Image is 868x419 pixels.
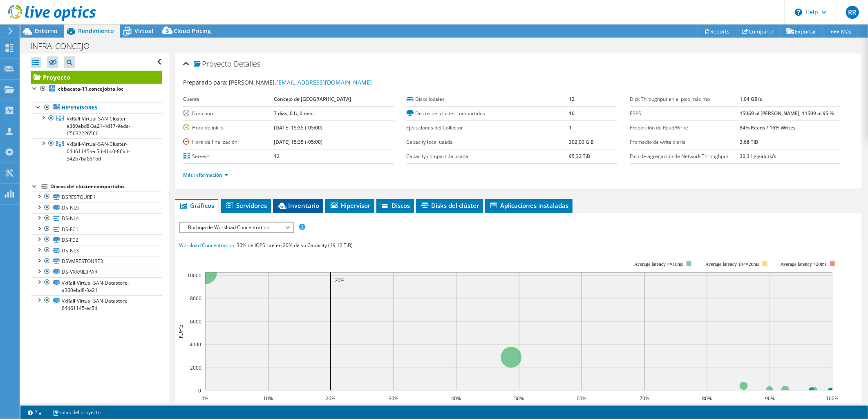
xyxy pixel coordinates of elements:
span: VxRail-Virtual-SAN-Cluster-64d61145-ec5d-4bb0-86ad-542b7ba661bd [67,140,130,162]
span: 30% de IOPS cae en 20% de su Capacity (19,12 TiB) [237,242,353,249]
a: Proyecto [31,71,162,84]
b: 84% Reads / 16% Writes [740,124,796,131]
label: Hora de inicio [183,124,274,132]
h1: INFRA_CONCEJO [27,42,102,51]
b: 7 días, 0 h, 0 min. [274,110,314,117]
b: 1,04 GB/s [740,96,763,103]
b: 3,68 TiB [740,138,758,145]
a: DS-NL5 [31,203,162,213]
text: 10000 [187,272,201,279]
span: Disks del clúster [420,201,479,209]
text: IOPS [176,324,185,339]
b: 1 [569,124,572,131]
label: Servers [183,152,274,160]
b: 10 [569,110,575,117]
span: Discos [380,201,410,209]
b: 15069 al [PERSON_NAME], 11509 al 95 % [740,110,834,117]
label: Disk Throughput en el pico máximo [630,95,740,103]
a: DS-FC1 [31,224,162,234]
span: Inventario [277,201,319,209]
span: Rendimiento [78,27,114,35]
label: Capacity compartida usada [407,152,569,160]
span: Workload Concentration: [179,242,235,249]
b: Concejo de [GEOGRAPHIC_DATA] [274,96,351,103]
b: 302,00 GiB [569,138,594,145]
span: Virtual [134,27,153,35]
label: Ejecuciones del Collector [407,124,569,132]
label: Disks locales [407,95,569,103]
span: Cloud Pricing [174,27,211,35]
label: Preparado para: [183,78,228,86]
text: 10% [263,395,273,402]
text: 20% [326,395,336,402]
a: DS-VXRAIL3PAR [31,267,162,277]
a: [EMAIL_ADDRESS][DOMAIN_NAME] [276,78,372,86]
text: 100% [826,395,839,402]
span: Gráficos [179,201,214,209]
text: 6000 [190,318,201,325]
b: 12 [274,153,280,160]
text: Average latency >20ms [781,261,827,267]
label: Discos del clúster compartidos [407,109,569,118]
text: 90% [765,395,775,402]
b: 30,31 gigabits/s [740,153,777,160]
a: DSRESTOURE1 [31,192,162,202]
text: 40% [451,395,461,402]
b: [DATE] 15:35 (-05:00) [274,138,322,145]
span: RR [846,6,859,19]
a: 2 [22,407,47,417]
text: 60% [577,395,586,402]
text: 8000 [190,295,201,302]
text: 0 [198,387,201,394]
a: VxRail-Virtual-SAN-Datastore-64d61145-ec5d [31,295,162,313]
tspan: Average latency 10<=20ms [705,261,759,267]
a: Exportar [780,25,823,38]
a: VxRail-Virtual-SAN-Datastore-a360ebd8-3a21 [31,277,162,295]
span: Hipervisor [329,201,370,209]
a: DS-NL4 [31,213,162,224]
text: 4000 [190,341,201,348]
text: 2000 [190,364,201,371]
div: Discos del clúster compartidos [50,182,162,192]
svg: \n [795,9,802,16]
label: Cuenta [183,95,274,103]
span: Servidores [225,201,267,209]
b: 12 [569,96,575,103]
span: Proyecto [194,60,232,68]
a: DS-FC2 [31,234,162,245]
text: 80% [702,395,712,402]
label: ESPS [630,109,740,118]
a: notas del proyecto [47,407,106,417]
span: Aplicaciones instaladas [489,201,568,209]
a: VxRail-Virtual-SAN-Cluster-a360ebd8-3a21-4d17-9eda-ff563222656f [31,113,162,138]
a: DS-NL3 [31,245,162,256]
span: [PERSON_NAME], [229,78,372,86]
a: cbbacata-11.concejobta.loc [31,84,162,94]
label: Hora de finalización [183,138,274,146]
text: 0% [201,395,208,402]
a: Más [823,25,858,38]
label: Proporción de Read/Write [630,124,740,132]
b: 95,32 TiB [569,153,590,160]
label: Capacity local usada [407,138,569,146]
a: Más información [183,172,228,178]
a: Reports [697,25,736,38]
b: cbbacata-11.concejobta.loc [58,85,123,92]
text: 70% [640,395,649,402]
label: Promedio de write diaria [630,138,740,146]
text: 20% [335,277,345,284]
span: VxRail-Virtual-SAN-Cluster-a360ebd8-3a21-4d17-9eda-ff563222656f [67,115,130,137]
a: Compartir [736,25,781,38]
label: Pico de agregación de Network Throughput [630,152,740,160]
a: VxRail-Virtual-SAN-Cluster-64d61145-ec5d-4bb0-86ad-542b7ba661bd [31,138,162,164]
tspan: Average latency <=10ms [634,261,683,267]
b: [DATE] 15:35 (-05:00) [274,124,322,131]
text: 30% [389,395,398,402]
a: Hipervisores [31,103,162,113]
span: Entorno [35,27,58,35]
text: 50% [514,395,524,402]
a: DSVMRESTOURE3 [31,256,162,267]
label: Duración [183,109,274,118]
span: Detalles [234,59,260,69]
span: Burbuja de Workload Concentration [184,223,289,232]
